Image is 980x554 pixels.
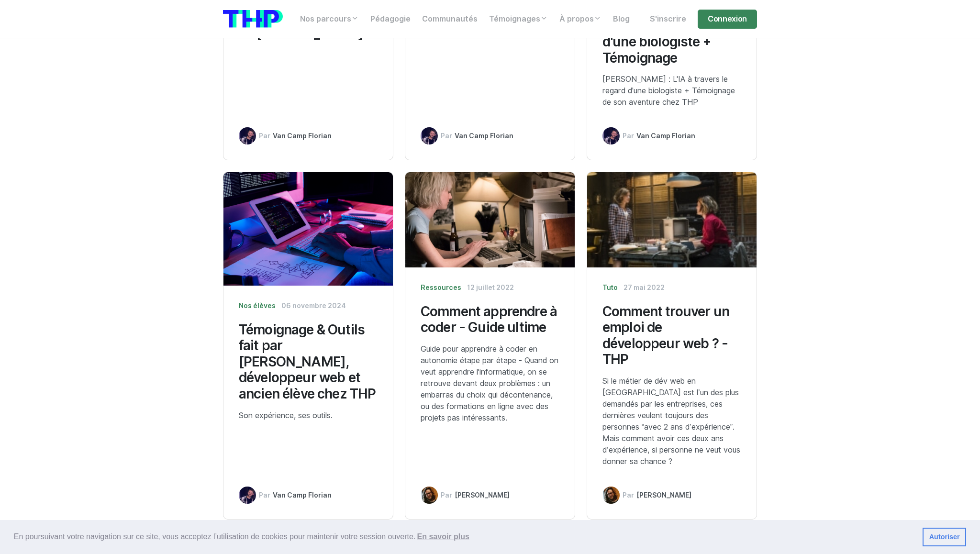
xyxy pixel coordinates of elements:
[421,304,559,336] h3: Comment apprendre à coder - Guide ultime
[602,304,741,368] h3: Comment trouver un emploi de développeur web ? - THP
[239,322,378,410] a: Témoignage & Outils fait par [PERSON_NAME], développeur web et ancien élève chez THP
[294,10,365,29] a: Nos parcours
[602,127,620,144] img: Van Camp Florian
[467,283,514,292] span: 12 juillet 2022
[281,301,346,310] span: 06 novembre 2024
[441,132,452,140] span: Par
[607,10,635,29] a: Blog
[623,491,634,499] span: Par
[602,18,741,74] a: L'IA à travers le regard d'une biologiste + Témoignage
[421,127,438,144] img: Van Camp Florian
[239,487,256,504] img: Van Camp Florian
[421,284,461,291] span: Ressources
[602,74,741,108] p: [PERSON_NAME] : L'IA à travers le regard d'une biologiste + Témoignage de son aventure chez THP
[365,10,416,29] a: Pédagogie
[587,172,757,267] img: Comment trouver un emploi de développeur web ? - THP
[602,304,741,376] a: Comment trouver un emploi de développeur web ? - THP
[239,302,276,310] span: Nos élèves
[273,132,332,140] span: Van Camp Florian
[415,530,471,544] a: learn more about cookies
[259,132,270,140] span: Par
[223,172,393,285] img: Témoignage & Outils fait par Guillaume Reygner, développeur web et ancien élève chez THP
[239,322,378,402] h3: Témoignage & Outils fait par [PERSON_NAME], développeur web et ancien élève chez THP
[405,172,575,267] img: Comment apprendre à coder - Guide ultime
[421,343,559,467] p: Guide pour apprendre à coder en autonomie étape par étape - Quand on veut apprendre l'informatiqu...
[636,491,691,499] span: [PERSON_NAME]
[455,491,510,499] span: [PERSON_NAME]
[483,10,554,29] a: Témoignages
[602,18,741,66] h3: L'IA à travers le regard d'une biologiste + Témoignage
[624,283,665,292] span: 27 mai 2022
[14,530,915,544] span: En poursuivant votre navigation sur ce site, vous acceptez l’utilisation de cookies pour mainteni...
[455,132,513,140] span: Van Camp Florian
[421,304,559,343] a: Comment apprendre à coder - Guide ultime
[239,127,256,144] img: Van Camp Florian
[602,487,620,504] img: Félix Gaudé
[239,410,378,467] p: Son expérience, ses outils.
[623,132,634,140] span: Par
[259,491,270,499] span: Par
[923,528,966,547] a: dismiss cookie message
[602,284,618,291] span: Tuto
[441,491,452,499] span: Par
[421,487,438,504] img: Félix Gaudé
[698,10,757,29] a: Connexion
[273,491,332,499] span: Van Camp Florian
[554,10,607,29] a: À propos
[636,132,695,140] span: Van Camp Florian
[416,10,483,29] a: Communautés
[602,376,741,467] p: Si le métier de dév web en [GEOGRAPHIC_DATA] est l’un des plus demandés par les entreprises, ces ...
[644,10,692,29] a: S'inscrire
[223,10,283,28] img: logo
